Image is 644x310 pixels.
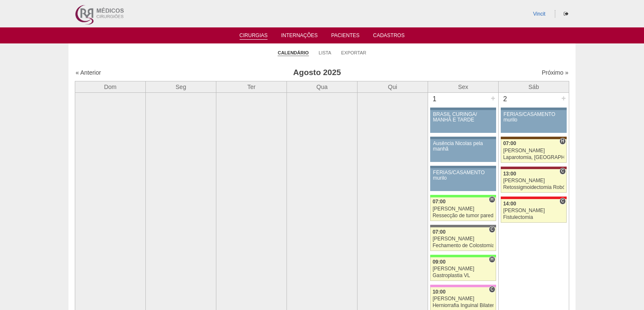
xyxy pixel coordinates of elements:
a: H 09:00 [PERSON_NAME] Gastroplastia VL [430,257,496,281]
div: [PERSON_NAME] [503,208,565,213]
a: Pacientes [331,32,360,41]
div: Herniorrafia Inguinal Bilateral [433,303,494,308]
div: Ausência Nicolas pela manhã [433,141,494,152]
a: C 07:00 [PERSON_NAME] Fechamento de Colostomia ou Enterostomia [430,227,496,251]
div: Key: Aviso [430,166,496,168]
div: Ressecção de tumor parede abdominal pélvica [433,213,494,218]
div: Key: Sírio Libanês [501,167,567,169]
div: Key: Brasil [430,195,496,197]
span: 14:00 [503,201,516,207]
span: 09:00 [433,259,446,265]
div: Key: Assunção [501,197,567,199]
a: Lista [319,50,331,56]
a: FÉRIAS/CASAMENTO murilo [430,168,496,191]
div: Gastroplastia VL [433,273,494,278]
div: Key: Santa Joana [501,137,567,139]
a: H 07:00 [PERSON_NAME] Laparotomia, [GEOGRAPHIC_DATA], Drenagem, Bridas [501,139,567,163]
span: Consultório [489,286,495,293]
div: [PERSON_NAME] [433,266,494,272]
th: Dom [75,81,146,92]
span: Consultório [559,168,566,175]
a: Cadastros [373,32,405,41]
a: Ausência Nicolas pela manhã [430,139,496,162]
a: Cirurgias [240,32,268,40]
div: FÉRIAS/CASAMENTO murilo [433,170,494,181]
div: 1 [428,93,441,105]
a: Calendário [278,50,308,56]
a: « Anterior [76,69,101,76]
div: [PERSON_NAME] [503,178,565,183]
div: Key: Aviso [430,137,496,139]
div: [PERSON_NAME] [433,236,494,242]
i: Sair [564,11,568,16]
div: Fistulectomia [503,215,565,220]
a: Internações [281,32,318,41]
div: [PERSON_NAME] [503,148,565,154]
a: BRASIL CURINGA/ MANHÃ E TARDE [430,110,496,133]
a: FÉRIAS/CASAMENTO murilo [501,110,567,133]
th: Qui [357,81,428,92]
div: + [489,93,497,104]
span: 07:00 [503,140,516,146]
a: Vincit [533,11,546,17]
div: Fechamento de Colostomia ou Enterostomia [433,243,494,248]
span: 07:00 [433,229,446,235]
div: BRASIL CURINGA/ MANHÃ E TARDE [433,112,494,123]
div: Retossigmoidectomia Robótica [503,185,565,190]
a: C 14:00 [PERSON_NAME] Fistulectomia [501,199,567,223]
span: 13:00 [503,171,516,177]
div: Key: Aviso [430,108,496,110]
th: Qua [287,81,357,92]
a: C 13:00 [PERSON_NAME] Retossigmoidectomia Robótica [501,169,567,193]
span: Consultório [559,198,566,205]
span: Consultório [489,226,495,233]
span: Hospital [489,256,495,263]
div: [PERSON_NAME] [433,296,494,302]
div: Key: Brasil [430,255,496,257]
a: Próximo » [542,69,568,76]
div: Laparotomia, [GEOGRAPHIC_DATA], Drenagem, Bridas [503,155,565,160]
th: Ter [216,81,287,92]
a: Exportar [341,50,366,56]
th: Sáb [499,81,569,92]
div: 2 [499,93,512,105]
th: Sex [428,81,499,92]
a: H 07:00 [PERSON_NAME] Ressecção de tumor parede abdominal pélvica [430,197,496,221]
div: FÉRIAS/CASAMENTO murilo [504,112,564,123]
span: 10:00 [433,289,446,295]
div: Key: Aviso [501,108,567,110]
h3: Agosto 2025 [194,67,440,79]
div: [PERSON_NAME] [433,206,494,212]
span: 07:00 [433,199,446,205]
div: + [560,93,567,104]
span: Hospital [559,138,566,145]
div: Key: Santa Catarina [430,225,496,227]
div: Key: Albert Einstein [430,285,496,287]
th: Seg [146,81,216,92]
span: Hospital [489,196,495,203]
